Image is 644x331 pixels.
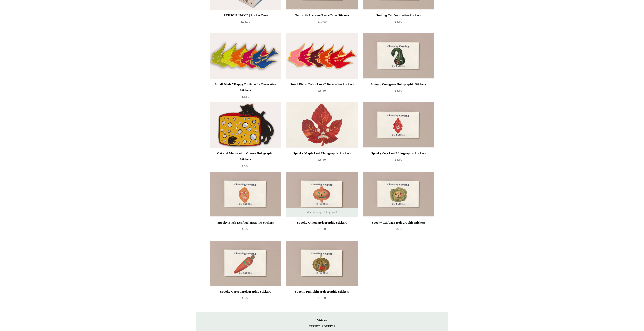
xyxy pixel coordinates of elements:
a: Spooky Onion Holographic Stickers Spooky Onion Holographic Stickers Temporarily Out of Stock [286,172,358,217]
div: Spooky Cabbage Holographic Stickers [364,219,433,226]
img: Spooky Carrot Holographic Stickers [210,241,281,286]
a: Nonprofit Ukraine Peace Dove Stickers £10.00 [286,12,358,33]
div: Spooky Pumpkin Holographic Stickers [288,289,356,295]
a: Smiling Cat Decorative Stickers £8.50 [363,12,434,33]
span: Temporarily Out of Stock [302,208,342,217]
img: Spooky Maple Leaf Holographic Stickers [286,102,358,148]
img: Small Birds "Happy Birthday" - Decorative Stickers [210,33,281,79]
a: Spooky Birch Leaf Holographic Stickers £8.50 [210,219,281,240]
a: Small Birds "Happy Birthday" - Decorative Stickers Small Birds "Happy Birthday" - Decorative Stic... [210,33,281,79]
a: Spooky Onion Holographic Stickers £8.50 [286,219,358,240]
span: £8.50 [242,227,249,231]
span: £8.50 [318,89,326,92]
img: Small Birds "With Love" Decorative Stickers [286,33,358,79]
img: Spooky Cabbage Holographic Stickers [363,172,434,217]
img: Spooky Oak Leaf Holographic Stickers [363,102,434,148]
div: Spooky Oak Leaf Holographic Stickers [364,150,433,156]
a: Spooky Cabbage Holographic Stickers Spooky Cabbage Holographic Stickers [363,172,434,217]
a: Spooky Courgette Holographic Stickers Spooky Courgette Holographic Stickers [363,33,434,79]
a: Small Birds "Happy Birthday" - Decorative Stickers £8.50 [210,81,281,102]
a: Spooky Pumpkin Holographic Stickers £8.50 [286,289,358,309]
a: Spooky Courgette Holographic Stickers £8.50 [363,81,434,102]
span: £8.50 [395,158,402,161]
span: £8.50 [242,164,249,168]
span: £8.50 [242,95,249,98]
div: Small Birds "Happy Birthday" - Decorative Stickers [211,81,280,93]
a: Spooky Maple Leaf Holographic Stickers Spooky Maple Leaf Holographic Stickers [286,102,358,148]
img: Spooky Onion Holographic Stickers [286,172,358,217]
a: Spooky Oak Leaf Holographic Stickers Spooky Oak Leaf Holographic Stickers [363,102,434,148]
div: Small Birds "With Love" Decorative Stickers [288,81,356,87]
span: £8.50 [242,296,249,300]
div: Spooky Courgette Holographic Stickers [364,81,433,87]
a: Cat and Mouse with Cheese Holographic Stickers Cat and Mouse with Cheese Holographic Stickers [210,102,281,148]
span: £28.00 [241,20,250,23]
strong: Visit us [317,319,327,322]
span: £8.50 [318,296,326,300]
div: Spooky Maple Leaf Holographic Stickers [288,150,356,156]
span: £8.50 [318,227,326,231]
span: £8.50 [395,227,402,231]
img: Cat and Mouse with Cheese Holographic Stickers [210,102,281,148]
span: £8.50 [395,20,402,23]
a: Spooky Carrot Holographic Stickers Spooky Carrot Holographic Stickers [210,241,281,286]
span: £10.00 [317,20,327,23]
div: Spooky Birch Leaf Holographic Stickers [211,219,280,226]
a: Spooky Birch Leaf Holographic Stickers Spooky Birch Leaf Holographic Stickers [210,172,281,217]
span: £8.50 [395,89,402,92]
div: Nonprofit Ukraine Peace Dove Stickers [288,12,356,18]
div: Cat and Mouse with Cheese Holographic Stickers [211,150,280,162]
a: Cat and Mouse with Cheese Holographic Stickers £8.50 [210,150,281,171]
span: £8.50 [318,158,326,161]
div: Spooky Onion Holographic Stickers [288,219,356,226]
div: Smiling Cat Decorative Stickers [364,12,433,18]
div: [PERSON_NAME] Sticker Book [211,12,280,18]
a: Small Birds "With Love" Decorative Stickers £8.50 [286,81,358,102]
a: Small Birds "With Love" Decorative Stickers Small Birds "With Love" Decorative Stickers [286,33,358,79]
a: [PERSON_NAME] Sticker Book £28.00 [210,12,281,33]
a: Spooky Carrot Holographic Stickers £8.50 [210,289,281,309]
img: Spooky Birch Leaf Holographic Stickers [210,172,281,217]
img: Spooky Courgette Holographic Stickers [363,33,434,79]
img: Spooky Pumpkin Holographic Stickers [286,241,358,286]
a: Spooky Oak Leaf Holographic Stickers £8.50 [363,150,434,171]
div: Spooky Carrot Holographic Stickers [211,289,280,295]
a: Spooky Pumpkin Holographic Stickers Spooky Pumpkin Holographic Stickers [286,241,358,286]
a: Spooky Maple Leaf Holographic Stickers £8.50 [286,150,358,171]
a: Spooky Cabbage Holographic Stickers £8.50 [363,219,434,240]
